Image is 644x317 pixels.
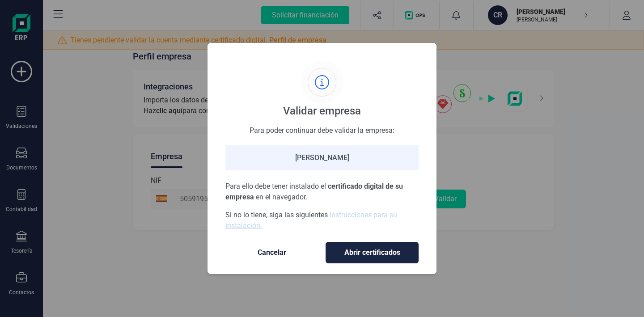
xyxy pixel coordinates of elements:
span: Abrir certificados [335,247,409,258]
div: Para poder continuar debe validar la empresa: [225,125,419,135]
span: Cancelar [234,247,309,258]
button: Cancelar [225,242,318,263]
div: [PERSON_NAME] [225,145,419,170]
p: Para ello debe tener instalado el en el navegador. [225,181,419,203]
p: Si no lo tiene, siga las siguientes [225,210,419,231]
div: Validar empresa [283,104,361,118]
button: Abrir certificados [326,242,419,263]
